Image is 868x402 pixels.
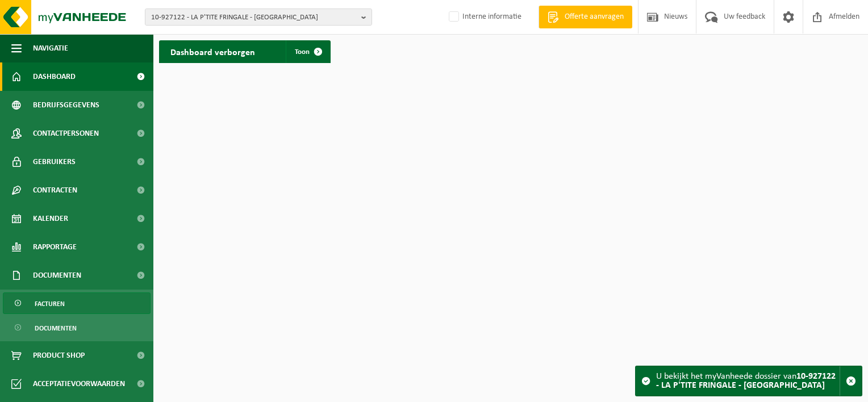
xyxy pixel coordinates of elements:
span: Product Shop [33,341,85,370]
span: Rapportage [33,233,77,261]
span: Dashboard [33,62,76,91]
span: Kalender [33,204,68,233]
a: Documenten [3,317,151,338]
span: 10-927122 - LA P'TITE FRINGALE - [GEOGRAPHIC_DATA] [151,9,357,26]
a: Offerte aanvragen [539,6,632,28]
span: Acceptatievoorwaarden [33,370,125,398]
span: Offerte aanvragen [562,11,627,23]
a: Toon [286,40,329,63]
span: Documenten [33,261,81,290]
a: Facturen [3,292,151,314]
div: U bekijkt het myVanheede dossier van [656,366,840,396]
span: Gebruikers [33,148,76,176]
span: Contracten [33,176,77,204]
span: Documenten [35,317,77,339]
span: Navigatie [33,34,68,62]
span: Contactpersonen [33,119,99,148]
span: Toon [295,48,310,56]
h2: Dashboard verborgen [159,40,266,62]
span: Facturen [35,293,65,315]
strong: 10-927122 - LA P'TITE FRINGALE - [GEOGRAPHIC_DATA] [656,372,836,390]
button: 10-927122 - LA P'TITE FRINGALE - [GEOGRAPHIC_DATA] [145,9,372,26]
label: Interne informatie [446,9,521,26]
span: Bedrijfsgegevens [33,91,99,119]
